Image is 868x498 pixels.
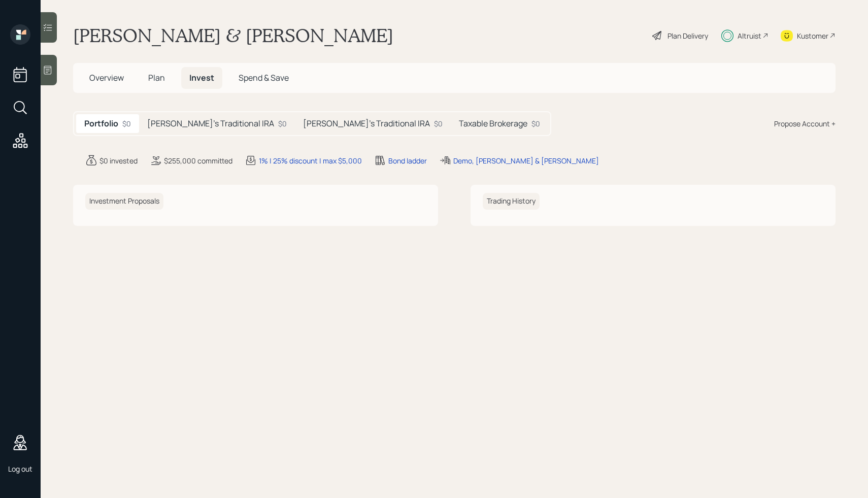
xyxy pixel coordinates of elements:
div: $0 [122,118,131,129]
h5: [PERSON_NAME]'s Traditional IRA [303,119,430,128]
h5: Portfolio [84,119,118,128]
div: $0 [531,118,540,129]
h5: [PERSON_NAME]'s Traditional IRA [147,119,274,128]
h6: Investment Proposals [85,193,163,210]
div: Log out [8,464,32,474]
div: Plan Delivery [667,30,708,41]
div: Bond ladder [388,155,427,166]
h5: Taxable Brokerage [459,119,527,128]
span: Invest [189,72,214,83]
span: Plan [148,72,165,83]
div: 1% | 25% discount | max $5,000 [259,155,362,166]
div: $0 invested [99,155,138,166]
div: $0 [434,118,443,129]
h6: Trading History [483,193,540,210]
div: $255,000 committed [164,155,232,166]
span: Spend & Save [239,72,289,83]
h1: [PERSON_NAME] & [PERSON_NAME] [73,24,393,47]
span: Overview [89,72,124,83]
div: Propose Account + [774,118,836,129]
div: Demo, [PERSON_NAME] & [PERSON_NAME] [453,155,599,166]
div: $0 [278,118,287,129]
div: Kustomer [797,30,828,41]
div: Altruist [738,30,761,41]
